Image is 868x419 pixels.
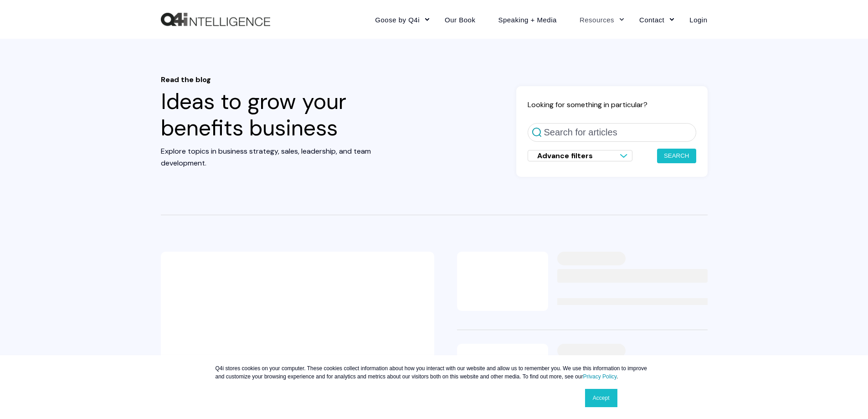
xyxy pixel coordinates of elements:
h1: Ideas to grow your benefits business [161,75,411,141]
p: Q4i stores cookies on your computer. These cookies collect information about how you interact wit... [216,364,653,381]
span: Advance filters [537,151,593,160]
img: Q4intelligence, LLC logo [161,13,270,26]
span: Explore topics in business strategy, sales, leadership, and team development. [161,146,371,168]
h2: Looking for something in particular? [528,100,696,109]
button: Search [657,149,696,163]
span: Read the blog [161,75,411,84]
a: Accept [585,389,617,407]
a: Privacy Policy [583,373,616,380]
a: Back to Home [161,13,270,26]
input: Search for articles [528,123,696,142]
